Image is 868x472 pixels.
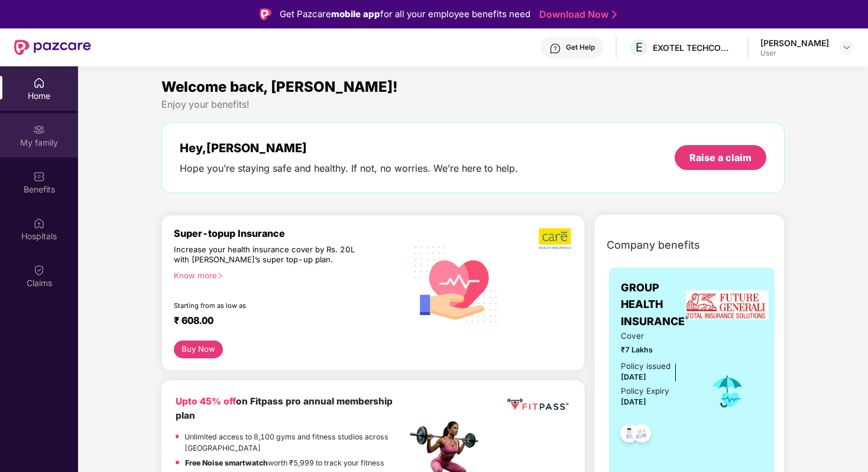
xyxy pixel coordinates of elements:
img: fppp.png [505,394,571,415]
img: svg+xml;base64,PHN2ZyBpZD0iSG9tZSIgeG1sbnM9Imh0dHA6Ly93d3cudzMub3JnLzIwMDAvc3ZnIiB3aWR0aD0iMjAiIG... [33,77,45,89]
strong: Free Noise smartwatch [185,458,268,467]
img: svg+xml;base64,PHN2ZyBpZD0iQmVuZWZpdHMiIHhtbG5zPSJodHRwOi8vd3d3LnczLm9yZy8yMDAwL3N2ZyIgd2lkdGg9Ij... [33,171,45,182]
a: Download Now [539,8,613,21]
img: svg+xml;base64,PHN2ZyBpZD0iSG9zcGl0YWxzIiB4bWxucz0iaHR0cDovL3d3dy53My5vcmcvMjAwMC9zdmciIHdpZHRoPS... [33,217,45,229]
img: insurerLogo [686,290,769,319]
div: ₹ 608.00 [174,314,394,329]
div: Super-topup Insurance [174,227,406,239]
img: svg+xml;base64,PHN2ZyB3aWR0aD0iMjAiIGhlaWdodD0iMjAiIHZpZXdCb3g9IjAgMCAyMCAyMCIgZmlsbD0ibm9uZSIgeG... [33,124,45,136]
div: Enjoy your benefits! [161,98,785,111]
img: Stroke [612,8,617,21]
div: Raise a claim [689,151,752,164]
span: GROUP HEALTH INSURANCE [621,280,692,330]
b: Upto 45% off [176,396,236,407]
div: EXOTEL TECHCOM PRIVATE LIMITED [653,42,736,53]
div: Policy Expiry [621,385,669,397]
div: Starting from as low as [174,301,356,310]
button: Buy Now [174,341,223,358]
div: [PERSON_NAME] [760,37,829,49]
img: svg+xml;base64,PHN2ZyB4bWxucz0iaHR0cDovL3d3dy53My5vcmcvMjAwMC9zdmciIHdpZHRoPSI0OC45NDMiIGhlaWdodD... [615,420,644,449]
img: svg+xml;base64,PHN2ZyB4bWxucz0iaHR0cDovL3d3dy53My5vcmcvMjAwMC9zdmciIHhtbG5zOnhsaW5rPSJodHRwOi8vd3... [406,233,506,334]
div: User [760,49,829,58]
span: E [636,40,643,54]
div: Increase your health insurance cover by Rs. 20L with [PERSON_NAME]’s super top-up plan. [174,245,355,265]
div: Policy issued [621,360,671,373]
b: on Fitpass pro annual membership plan [176,396,393,421]
strong: mobile app [331,8,380,20]
span: [DATE] [621,397,646,406]
div: Get Help [566,43,595,52]
div: Know more [174,271,399,279]
img: icon [708,372,747,411]
img: b5dec4f62d2307b9de63beb79f102df3.png [539,227,572,250]
img: svg+xml;base64,PHN2ZyBpZD0iQ2xhaW0iIHhtbG5zPSJodHRwOi8vd3d3LnczLm9yZy8yMDAwL3N2ZyIgd2lkdGg9IjIwIi... [33,264,45,276]
img: svg+xml;base64,PHN2ZyB4bWxucz0iaHR0cDovL3d3dy53My5vcmcvMjAwMC9zdmciIHdpZHRoPSI0OC45NDMiIGhlaWdodD... [627,420,656,449]
span: ₹7 Lakhs [621,344,692,355]
img: svg+xml;base64,PHN2ZyBpZD0iRHJvcGRvd24tMzJ4MzIiIHhtbG5zPSJodHRwOi8vd3d3LnczLm9yZy8yMDAwL3N2ZyIgd2... [842,43,851,52]
div: Hope you’re staying safe and healthy. If not, no worries. We’re here to help. [180,162,518,175]
div: Hey, [PERSON_NAME] [180,141,518,155]
p: Unlimited access to 8,100 gyms and fitness studios across [GEOGRAPHIC_DATA] [184,431,406,454]
img: svg+xml;base64,PHN2ZyBpZD0iSGVscC0zMngzMiIgeG1sbnM9Imh0dHA6Ly93d3cudzMub3JnLzIwMDAvc3ZnIiB3aWR0aD... [549,43,561,54]
span: Cover [621,330,692,342]
span: right [217,272,224,279]
div: Get Pazcare for all your employee benefits need [280,7,530,21]
span: [DATE] [621,373,646,381]
span: Welcome back, [PERSON_NAME]! [161,78,398,95]
img: New Pazcare Logo [14,40,91,55]
span: Company benefits [607,237,700,253]
img: Logo [260,8,271,20]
